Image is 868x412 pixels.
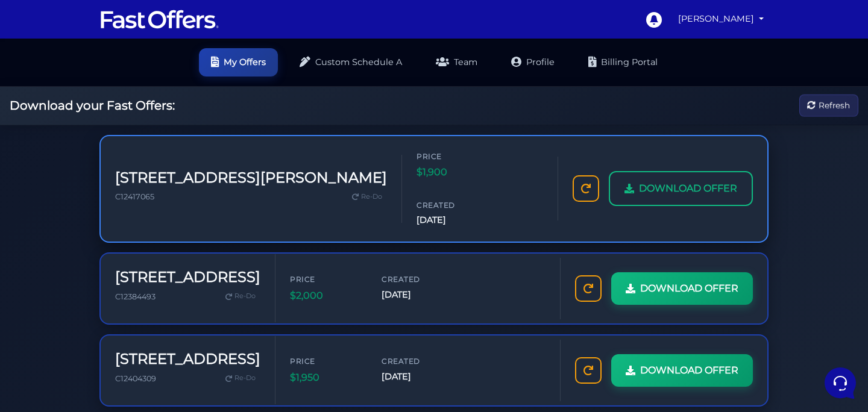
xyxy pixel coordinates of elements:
[234,373,256,384] span: Re-Do
[234,291,256,302] span: Re-Do
[288,48,414,76] a: Custom Schedule A
[499,48,567,76] a: Profile
[417,213,489,227] span: [DATE]
[347,189,387,205] a: Re-Do
[27,195,197,207] input: Search for an Article...
[382,288,454,302] span: [DATE]
[290,370,362,385] span: $1,950
[221,289,260,304] a: Re-Do
[382,273,454,285] span: Created
[822,365,858,401] iframe: Customerly Messenger Launcher
[150,169,222,178] a: Open Help Center
[36,318,57,329] p: Home
[10,98,175,113] h2: Download your Fast Offers:
[115,374,156,383] span: C12404309
[639,181,737,196] span: DOWNLOAD OFFER
[640,281,738,296] span: DOWNLOAD OFFER
[221,370,260,386] a: Re-Do
[187,318,203,329] p: Help
[424,48,489,76] a: Team
[104,318,138,329] p: Messages
[115,192,154,201] span: C12417065
[39,87,63,111] img: dark
[417,151,489,162] span: Price
[115,269,260,286] h3: [STREET_ADDRESS]
[819,99,850,112] span: Refresh
[361,192,382,202] span: Re-Do
[115,292,156,301] span: C12384493
[115,351,260,368] h3: [STREET_ADDRESS]
[290,273,362,285] span: Price
[640,363,738,378] span: DOWNLOAD OFFER
[611,272,753,305] a: DOWNLOAD OFFER
[19,120,222,145] button: Start a Conversation
[611,354,753,387] a: DOWNLOAD OFFER
[115,169,387,187] h3: [STREET_ADDRESS][PERSON_NAME]
[417,164,489,180] span: $1,900
[195,67,222,77] a: See all
[290,355,362,367] span: Price
[19,169,82,178] span: Find an Answer
[382,370,454,384] span: [DATE]
[84,301,158,329] button: Messages
[87,128,169,137] span: Start a Conversation
[799,95,858,117] button: Refresh
[19,67,98,77] span: Your Conversations
[673,7,769,31] a: [PERSON_NAME]
[382,355,454,367] span: Created
[576,48,670,76] a: Billing Portal
[417,199,489,211] span: Created
[19,87,43,111] img: dark
[10,301,84,329] button: Home
[609,171,753,206] a: DOWNLOAD OFFER
[157,301,231,329] button: Help
[290,288,362,304] span: $2,000
[10,10,203,48] h2: Hello [PERSON_NAME] 👋
[199,48,278,76] a: My Offers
